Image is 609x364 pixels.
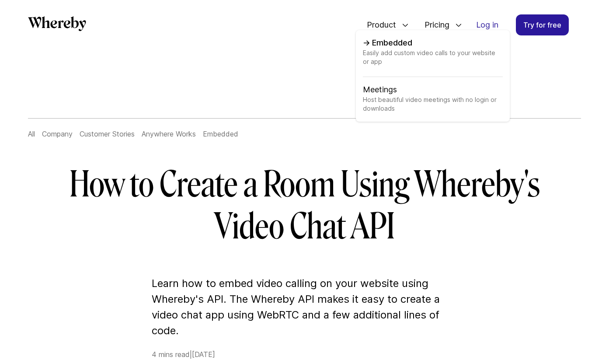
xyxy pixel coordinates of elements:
[42,129,73,138] a: Company
[80,129,135,138] a: Customer Stories
[28,129,35,138] a: All
[203,129,238,138] a: Embedded
[363,84,503,115] a: MeetingsHost beautiful video meetings with no login or downloads
[363,49,503,77] span: Easily add custom video calls to your website or app
[363,37,503,77] a: EmbeddedEasily add custom video calls to your website or app
[142,129,196,138] a: Anywhere Works
[28,16,86,31] svg: Whereby
[53,164,557,248] h1: How to Create a Room Using Whereby's Video Chat API
[516,14,569,35] a: Try for free
[469,15,505,35] a: Log in
[28,16,86,34] a: Whereby
[416,10,452,39] span: Pricing
[358,10,398,39] span: Product
[363,95,503,115] span: Host beautiful video meetings with no login or downloads
[152,276,458,339] p: Learn how to embed video calling on your website using Whereby's API. The Whereby API makes it ea...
